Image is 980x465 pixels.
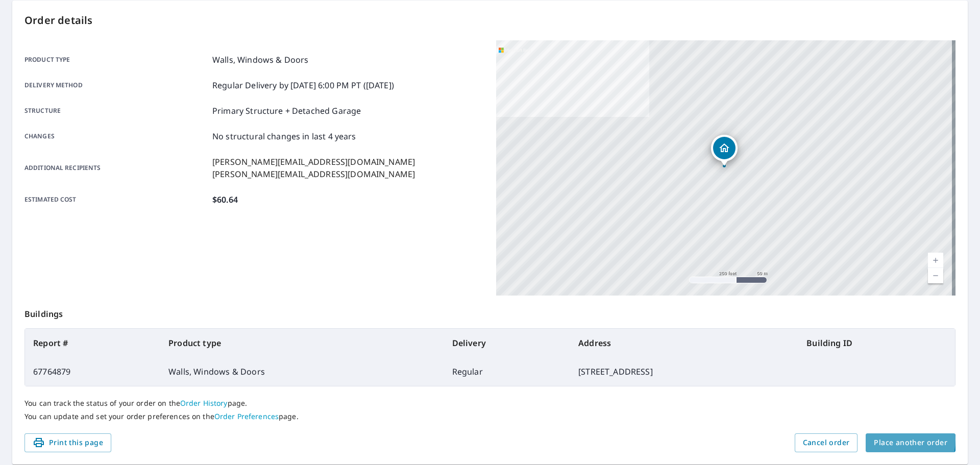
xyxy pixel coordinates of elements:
[24,399,955,408] p: You can track the status of your order on the page.
[803,436,850,449] span: Cancel order
[928,268,943,283] a: Current Level 17, Zoom Out
[24,13,955,28] p: Order details
[160,357,444,386] td: Walls, Windows & Doors
[570,357,798,386] td: [STREET_ADDRESS]
[25,329,160,357] th: Report #
[214,411,279,421] a: Order Preferences
[24,54,208,66] p: Product type
[24,193,208,206] p: Estimated cost
[24,412,955,421] p: You can update and set your order preferences on the page.
[212,130,356,142] p: No structural changes in last 4 years
[24,433,111,452] button: Print this page
[25,357,160,386] td: 67764879
[212,168,415,180] p: [PERSON_NAME][EMAIL_ADDRESS][DOMAIN_NAME]
[212,156,415,168] p: [PERSON_NAME][EMAIL_ADDRESS][DOMAIN_NAME]
[24,105,208,117] p: Structure
[212,193,238,206] p: $60.64
[180,398,228,408] a: Order History
[212,79,394,91] p: Regular Delivery by [DATE] 6:00 PM PT ([DATE])
[24,130,208,142] p: Changes
[24,296,955,328] p: Buildings
[444,357,571,386] td: Regular
[866,433,955,452] button: Place another order
[212,54,308,66] p: Walls, Windows & Doors
[874,436,947,449] span: Place another order
[798,329,955,357] th: Building ID
[928,253,943,268] a: Current Level 17, Zoom In
[33,436,103,449] span: Print this page
[570,329,798,357] th: Address
[212,105,361,117] p: Primary Structure + Detached Garage
[795,433,858,452] button: Cancel order
[444,329,571,357] th: Delivery
[24,79,208,91] p: Delivery method
[24,156,208,180] p: Additional recipients
[711,135,738,166] div: Dropped pin, building 1, Residential property, 165 Meadow Ln Long Lake, MN 55356
[160,329,444,357] th: Product type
